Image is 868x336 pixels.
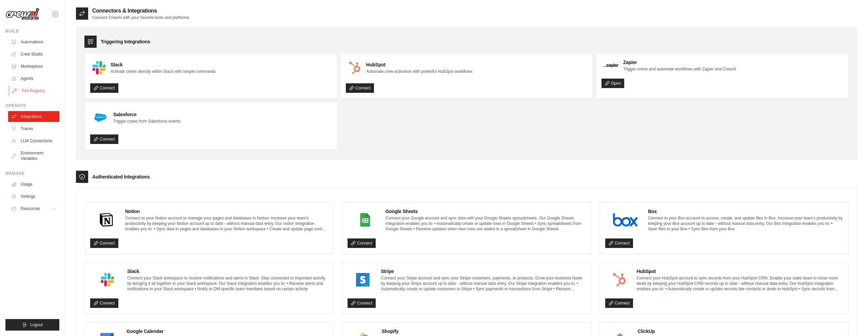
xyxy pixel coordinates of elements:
a: Connect [605,298,633,308]
a: Connect [348,298,376,308]
img: Logo [5,8,39,21]
h3: Authenticated Integrations [92,173,150,180]
h4: Google Sheets [386,208,586,215]
h2: Connectors & Integrations [92,7,189,15]
img: HubSpot Logo [348,61,361,75]
img: HubSpot Logo [607,273,632,287]
a: Connect [90,298,118,308]
a: Connect [90,134,118,144]
h3: Triggering Integrations [101,38,150,45]
p: Trigger crews from Salesforce events [113,119,180,124]
a: Traces [8,123,59,134]
a: LLM Connections [8,135,59,146]
span: Resources [21,206,40,211]
a: Automations [8,37,59,47]
span: Logout [30,322,43,328]
img: Slack Logo [92,273,122,287]
p: Connect CrewAI with your favorite tools and platforms [92,15,189,20]
p: Connect to your Notion account to manage your pages and databases in Notion. Increase your team’s... [125,215,328,232]
p: Trigger crews and automate workflows with Zapier and CrewAI [623,66,736,72]
h4: Slack [111,61,216,68]
p: Automate crew activation with powerful HubSpot workflows [366,69,472,74]
a: Agents [8,73,59,84]
div: Operate [5,103,59,108]
a: Environment Variables [8,148,59,164]
a: Tool Registry [9,85,60,96]
p: Connect your Slack workspace to receive notifications and alerts in Slack. Stay connected to impo... [127,275,328,292]
h4: HubSpot [636,268,843,275]
p: Connect your HubSpot account to sync records from your HubSpot CRM. Enable your sales team to clo... [636,275,843,292]
p: Activate crews directly within Slack with simple commands [111,69,216,74]
h4: Box [648,208,843,215]
p: Connect your Stripe account and sync your Stripe customers, payments, or products. Grow your busi... [381,275,585,292]
img: Slack Logo [92,61,106,75]
a: Open [601,79,624,88]
a: Integrations [8,111,59,122]
p: Connect your Google account and sync data with your Google Sheets spreadsheets. Our Google Sheets... [386,215,586,232]
a: Marketplace [8,61,59,72]
img: Box Logo [607,213,644,227]
a: Usage [8,179,59,190]
img: Salesforce Logo [92,109,108,126]
button: Resources [8,203,59,214]
div: Manage [5,171,59,176]
div: Build [5,28,59,34]
h4: Zapier [623,59,736,66]
img: Stripe Logo [350,273,376,287]
h4: Shopify [381,328,585,335]
a: Connect [90,83,118,93]
p: Connect to your Box account to access, create, and update files in Box. Increase your team’s prod... [648,215,843,232]
h4: Google Calendar [126,328,328,335]
h4: HubSpot [366,61,472,68]
h4: Slack [127,268,328,275]
a: Connect [348,238,376,248]
h4: Notion [125,208,328,215]
img: Zapier Logo [604,63,618,67]
a: Settings [8,191,59,202]
a: Crew Studio [8,49,59,60]
a: Connect [605,238,633,248]
h4: Stripe [381,268,585,275]
button: Logout [5,319,59,331]
h4: Salesforce [113,111,180,118]
img: Notion Logo [92,213,120,227]
h4: ClickUp [638,328,843,335]
a: Connect [346,83,374,93]
img: Google Sheets Logo [350,213,380,227]
a: Connect [90,238,118,248]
